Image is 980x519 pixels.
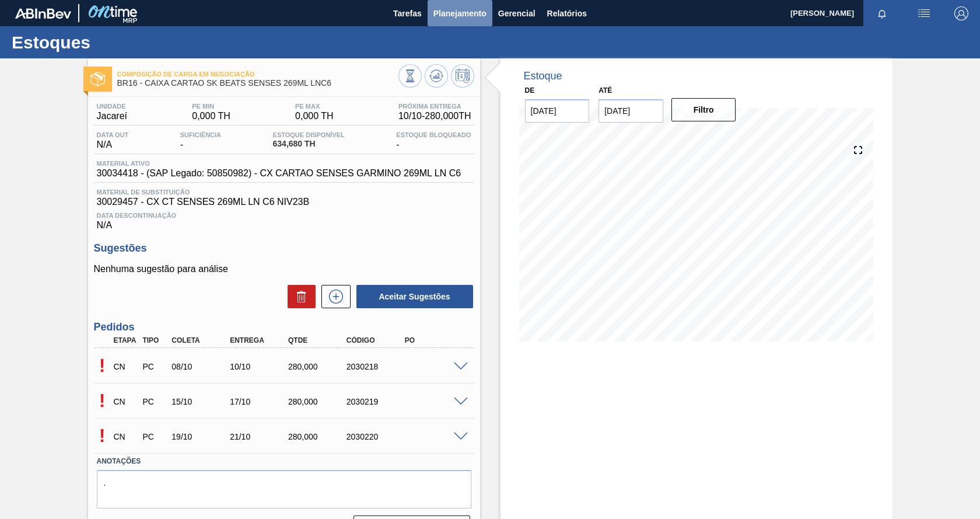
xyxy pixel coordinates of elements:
div: 19/10/2025 [169,432,233,441]
div: 2030218 [344,362,408,371]
input: dd/mm/yyyy [525,99,590,123]
div: Qtde [285,336,350,344]
div: Aceitar Sugestões [351,284,474,309]
button: Filtro [671,98,736,121]
div: Pedido de Compra [139,397,169,406]
button: Notificações [863,5,901,22]
img: Logout [954,6,968,20]
span: PE MIN [192,103,230,110]
div: 280,000 [285,362,350,371]
input: dd/mm/yyyy [598,99,663,123]
div: N/A [94,131,132,150]
span: 0,000 TH [295,111,334,121]
span: Jacareí [97,111,127,121]
p: Pendente de aceite [94,390,111,412]
img: userActions [917,6,931,20]
p: Pendente de aceite [94,355,111,377]
span: Material ativo [97,160,461,167]
span: Estoque Disponível [273,131,345,138]
span: Estoque Bloqueado [396,131,471,138]
img: Ícone [90,72,105,86]
span: Data Descontinuação [97,212,471,219]
div: Estoque [524,70,562,82]
div: - [393,131,474,150]
span: Tarefas [393,6,422,20]
span: 0,000 TH [192,111,230,121]
div: 2030219 [344,397,408,406]
span: 10/10 - 280,000 TH [398,111,471,121]
div: Tipo [139,336,169,344]
div: 10/10/2025 [227,362,292,371]
span: PE MAX [295,103,334,110]
span: Composição de Carga em Negociação [117,71,398,78]
span: Suficiência [180,131,221,138]
button: Aceitar Sugestões [356,285,473,308]
span: 30029457 - CX CT SENSES 269ML LN C6 NIV23B [97,197,471,207]
span: 30034418 - (SAP Legado: 50850982) - CX CARTAO SENSES GARMINO 269ML LN C6 [97,168,461,179]
h1: Estoques [12,36,219,49]
span: Data out [97,131,129,138]
div: 17/10/2025 [227,397,292,406]
div: 2030220 [344,432,408,441]
p: Nenhuma sugestão para análise [94,264,474,274]
button: Visão Geral dos Estoques [398,64,422,88]
div: 21/10/2025 [227,432,292,441]
button: Programar Estoque [451,64,474,88]
div: 08/10/2025 [169,362,233,371]
span: Unidade [97,103,127,110]
span: Material de Substituição [97,189,471,196]
div: N/A [94,207,474,231]
div: Excluir Sugestões [282,285,316,308]
div: Coleta [169,336,233,344]
h3: Pedidos [94,321,474,333]
div: Composição de Carga em Negociação [111,389,141,414]
div: - [177,131,224,150]
div: 280,000 [285,432,350,441]
span: Planejamento [433,6,487,20]
span: BR16 - CAIXA CARTAO SK BEATS SENSES 269ML LNC6 [117,79,398,88]
h3: Sugestões [94,242,474,255]
span: 634,680 TH [273,140,345,148]
label: Até [598,86,612,95]
div: Código [344,336,408,344]
div: Composição de Carga em Negociação [111,424,141,450]
p: CN [114,432,138,441]
div: 280,000 [285,397,350,406]
button: Atualizar Gráfico [425,64,448,88]
label: Anotações [97,453,471,470]
textarea: . [97,470,471,508]
p: Pendente de aceite [94,425,111,447]
span: Próxima Entrega [398,103,471,110]
div: Pedido de Compra [139,432,169,441]
div: Nova sugestão [316,285,351,308]
p: CN [114,362,138,371]
div: Entrega [227,336,292,344]
div: 15/10/2025 [169,397,233,406]
div: Etapa [111,336,141,344]
div: Pedido de Compra [139,362,169,371]
span: Relatórios [547,6,587,20]
div: PO [402,336,467,344]
div: Composição de Carga em Negociação [111,354,141,379]
span: Gerencial [498,6,535,20]
p: CN [114,397,138,406]
label: De [525,86,535,95]
img: TNhmsLtSVTkK8tSr43FrP2fwEKptu5GPRR3wAAAABJRU5ErkJggg== [15,8,71,19]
